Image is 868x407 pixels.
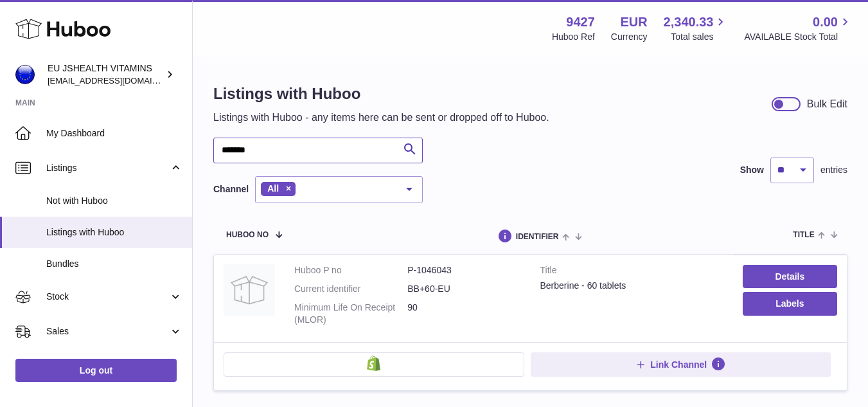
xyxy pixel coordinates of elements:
[566,14,595,31] strong: 9427
[540,264,723,280] strong: Title
[294,302,407,326] dt: Minimum Life On Receipt (MLOR)
[407,264,520,276] dd: P-1046043
[367,356,380,371] img: shopify-small.png
[516,233,559,241] span: identifier
[267,183,279,194] span: All
[743,265,837,288] a: Details
[813,14,838,31] span: 0.00
[213,111,549,125] p: Listings with Huboo - any items here can be sent or dropped off to Huboo.
[48,75,189,86] span: [EMAIL_ADDRESS][DOMAIN_NAME]
[407,302,520,326] dd: 90
[46,291,169,303] span: Stock
[743,292,837,315] button: Labels
[820,164,847,176] span: entries
[48,62,163,87] div: EU JSHEALTH VITAMINS
[46,258,182,270] span: Bundles
[671,31,728,43] span: Total sales
[552,31,595,43] div: Huboo Ref
[213,183,249,195] label: Channel
[793,231,814,239] span: title
[620,14,647,31] strong: EUR
[46,325,169,338] span: Sales
[744,31,853,43] span: AVAILABLE Stock Total
[611,31,648,43] div: Currency
[15,65,35,84] img: internalAdmin-9427@internal.huboo.com
[46,226,182,239] span: Listings with Huboo
[46,195,182,207] span: Not with Huboo
[650,359,707,370] span: Link Channel
[226,231,269,239] span: Huboo no
[531,352,831,377] button: Link Channel
[224,264,275,316] img: Berberine - 60 tablets
[740,164,764,176] label: Show
[294,264,407,276] dt: Huboo P no
[15,359,177,382] a: Log out
[46,162,169,174] span: Listings
[664,14,729,43] a: 2,340.33 Total sales
[540,280,723,292] div: Berberine - 60 tablets
[807,97,847,111] div: Bulk Edit
[213,84,549,104] h1: Listings with Huboo
[744,14,853,43] a: 0.00 AVAILABLE Stock Total
[407,283,520,295] dd: BB+60-EU
[664,14,714,31] span: 2,340.33
[46,127,182,140] span: My Dashboard
[294,283,407,295] dt: Current identifier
